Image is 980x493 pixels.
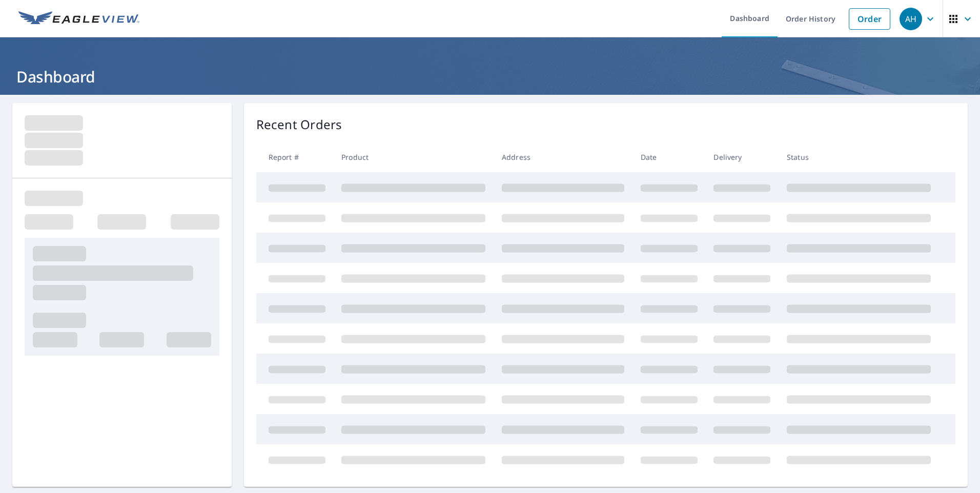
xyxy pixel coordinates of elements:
th: Report # [256,142,334,172]
th: Delivery [705,142,779,172]
th: Address [494,142,632,172]
div: AH [900,8,922,30]
th: Date [632,142,706,172]
p: Recent Orders [256,115,342,134]
img: EV Logo [18,11,139,27]
h1: Dashboard [12,66,968,87]
th: Product [333,142,494,172]
a: Order [849,8,890,30]
th: Status [779,142,939,172]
